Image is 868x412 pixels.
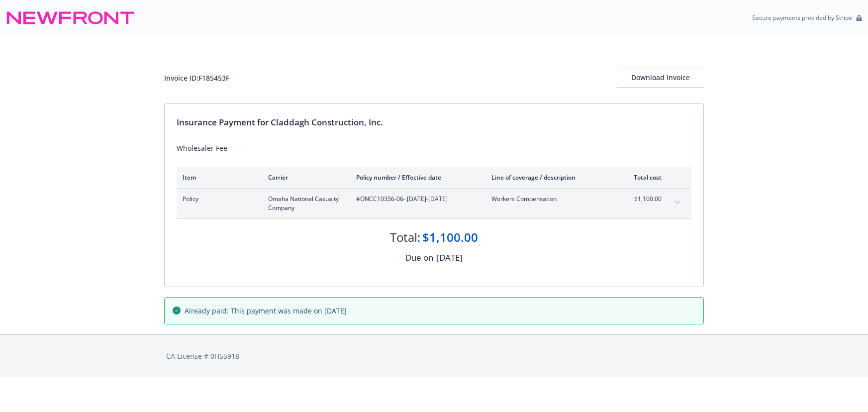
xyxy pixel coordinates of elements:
[491,173,608,182] div: Line of coverage / description
[185,306,347,316] span: Already paid: This payment was made on [DATE]
[405,251,433,264] div: Due on
[390,229,420,246] div: Total:
[268,195,340,212] span: Omaha National Casualty Company
[166,351,702,361] div: CA License # 0H55918
[177,116,691,129] div: Insurance Payment for Claddagh Construction, Inc.
[752,13,852,22] p: Secure payments provided by Stripe
[183,173,252,182] div: Item
[177,143,691,153] div: Wholesaler Fee
[617,68,704,88] button: Download Invoice
[177,189,691,218] div: PolicyOmaha National Casualty Company#ONCC10356-06- [DATE]-[DATE]Workers Compensation$1,100.00exp...
[436,251,463,264] div: [DATE]
[624,173,662,182] div: Total cost
[491,195,608,204] span: Workers Compensation
[268,173,340,182] div: Carrier
[624,195,662,204] span: $1,100.00
[422,229,478,246] div: $1,100.00
[164,73,229,83] div: Invoice ID: F185453F
[356,195,476,204] span: #ONCC10356-06 - [DATE]-[DATE]
[183,195,252,204] span: Policy
[670,195,685,210] button: expand content
[617,68,704,87] div: Download Invoice
[356,173,476,182] div: Policy number / Effective date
